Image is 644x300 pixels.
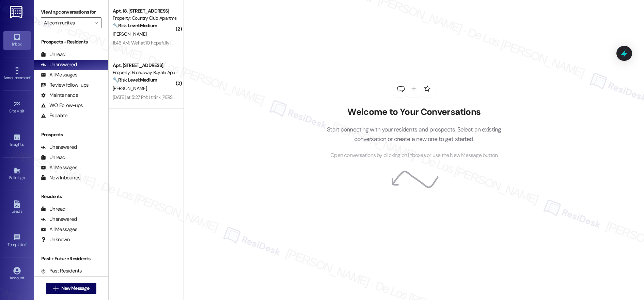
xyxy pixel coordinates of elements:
span: • [30,74,31,79]
span: New Message [61,285,89,292]
img: ResiDesk Logo [10,6,24,18]
label: Viewing conversations for [41,7,101,17]
a: Insights • [3,131,31,150]
div: Unknown [41,236,70,243]
div: Unanswered [41,61,77,68]
div: Apt. [STREET_ADDRESS] [113,62,176,69]
input: All communities [44,17,91,28]
div: Unread [41,206,65,213]
div: All Messages [41,164,77,171]
span: Open conversations by clicking on inboxes or use the New Message button [330,151,498,160]
div: Maintenance [41,92,78,99]
strong: 🔧 Risk Level: Medium [113,77,157,83]
p: Start connecting with your residents and prospects. Select an existing conversation or create a n... [317,125,512,144]
div: [DATE] at 5:27 PM: I think [PERSON_NAME] fixed it. Lid is a little bend but covered. [PERSON_NAME... [113,94,349,100]
div: 11:46 AM: Well at 10 hopefully [DATE]. Have a great rest of the day 😀 [113,40,247,46]
div: Past Residents [41,267,82,275]
span: [PERSON_NAME] [113,31,147,37]
div: Unread [41,154,65,161]
div: Property: Broadway Royale Apartments [113,69,176,76]
span: • [23,141,25,146]
span: [PERSON_NAME] [113,85,147,91]
a: Buildings [3,165,31,183]
div: Residents [34,193,108,200]
div: All Messages [41,71,77,78]
span: • [25,108,26,112]
div: All Messages [41,226,77,233]
div: Prospects + Residents [34,38,108,46]
a: Leads [3,198,31,217]
div: Unanswered [41,216,77,223]
a: Account [3,265,31,283]
button: New Message [46,283,96,294]
strong: 🔧 Risk Level: Medium [113,22,157,29]
div: Property: Country Club Apartments [113,15,176,22]
div: New Inbounds [41,174,80,181]
i:  [94,20,98,25]
h2: Welcome to Your Conversations [317,107,512,118]
div: Past + Future Residents [34,255,108,262]
div: Apt. 18, [STREET_ADDRESS] [113,7,176,15]
span: • [26,241,27,246]
div: Unanswered [41,144,77,151]
i:  [53,286,58,291]
a: Site Visit • [3,98,31,117]
div: WO Follow-ups [41,102,83,109]
div: Prospects [34,131,108,138]
div: Review follow-ups [41,82,89,89]
a: Inbox [3,31,31,50]
div: Unread [41,51,65,58]
div: Escalate [41,112,67,119]
a: Templates • [3,232,31,250]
